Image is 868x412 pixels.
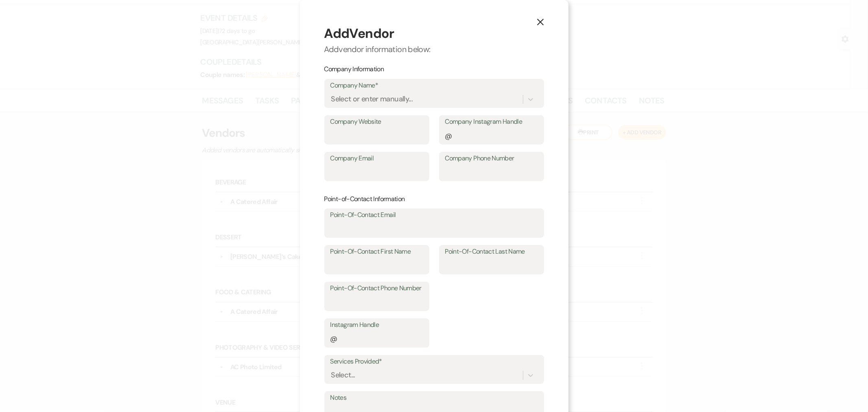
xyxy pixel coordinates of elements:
[324,64,544,75] p: Company Information
[330,209,538,221] label: Point-Of-Contact Email
[330,80,538,92] label: Company Name*
[445,246,538,258] label: Point-Of-Contact Last Name
[445,116,538,128] label: Company Instagram Handle
[445,131,452,142] div: @
[330,283,423,294] label: Point-Of-Contact Phone Number
[330,319,423,331] label: Instagram Handle
[330,116,423,128] label: Company Website
[324,195,544,204] h3: Point-of-Contact Information
[330,356,538,368] label: Services Provided*
[324,43,544,56] p: Add vendor information below:
[331,94,413,105] div: Select or enter manually...
[445,153,538,164] label: Company Phone Number
[330,246,423,258] label: Point-Of-Contact First Name
[330,392,538,404] label: Notes
[330,333,337,344] div: @
[330,153,423,164] label: Company Email
[331,370,355,381] div: Select...
[324,24,544,43] h2: Add Vendor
